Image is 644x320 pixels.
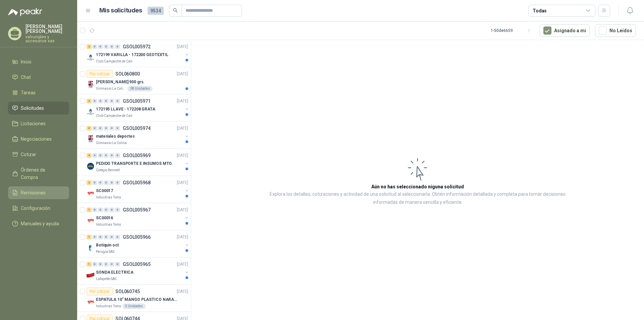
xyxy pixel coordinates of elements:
div: 0 [98,99,103,103]
p: [DATE] [177,180,188,186]
p: Lafayette SAS [96,276,116,282]
div: 0 [109,262,114,267]
p: [DATE] [177,152,188,159]
p: Club Campestre de Cali [96,59,132,64]
div: 0 [92,235,97,239]
div: 0 [98,44,103,49]
a: Cotizar [8,148,69,161]
div: 38 Unidades [127,86,153,91]
p: SOL060800 [115,72,140,76]
p: SONDA ELECTRICA [96,269,133,276]
div: 1 - 50 de 6659 [491,25,534,36]
p: [DATE] [177,71,188,77]
a: Chat [8,71,69,84]
a: Por cotizarSOL060745[DATE] Company LogoESPATULA 10" MANGO PLASTICO NARANJA MARCA TRUPPERIndustria... [77,285,191,312]
div: 0 [98,180,103,185]
p: Industrias Tomy [96,195,121,200]
p: GSOL005969 [123,153,151,158]
a: Por cotizarSOL060800[DATE] Company Logo[PERSON_NAME] 900 grs.Gimnasio La Colina38 Unidades [77,67,191,94]
span: Cotizar [21,151,36,158]
p: [DATE] [177,288,188,295]
p: [DATE] [177,125,188,132]
div: 4 [87,153,92,158]
div: 0 [115,180,120,185]
img: Company Logo [87,81,95,89]
div: 0 [98,235,103,239]
div: 0 [115,208,120,212]
p: Club Campestre de Cali [96,113,132,119]
span: Negociaciones [21,135,52,143]
div: 0 [115,44,120,49]
button: Asignado a mi [540,24,590,37]
h3: Aún no has seleccionado niguna solicitud [371,183,464,190]
div: 0 [92,99,97,103]
div: 2 [87,180,92,185]
img: Company Logo [87,298,95,306]
a: Licitaciones [8,117,69,130]
div: 0 [109,235,114,239]
div: 0 [98,262,103,267]
a: Solicitudes [8,102,69,115]
p: Gimnasio La Colina [96,86,126,91]
div: 0 [92,126,97,131]
p: [DATE] [177,44,188,50]
p: Industrias Tomy [96,304,121,309]
a: Órdenes de Compra [8,164,69,184]
p: Perugia SAS [96,249,114,255]
p: Explora los detalles, cotizaciones y actividad de una solicitud al seleccionarla. Obtén informaci... [258,190,577,207]
p: GSOL005972 [123,44,151,49]
div: 0 [92,208,97,212]
p: [DATE] [177,98,188,104]
div: 0 [92,153,97,158]
p: 172195 LLAVE - 172208 GRATA [96,106,155,112]
span: Órdenes de Compra [21,166,63,181]
div: 0 [104,180,109,185]
p: valvuniples y accesorios sas [25,35,69,43]
span: Remisiones [21,189,46,196]
span: Manuales y ayuda [21,220,59,227]
div: 0 [104,208,109,212]
p: PEDIDO TRANSPORTE E INSUMOS MTO. [96,161,173,167]
img: Company Logo [87,108,95,116]
p: SOL060745 [115,289,140,294]
div: 0 [115,235,120,239]
div: 2 [87,44,92,49]
div: 3 [87,126,92,131]
p: Industrias Tomy [96,222,121,227]
p: Botiquin oct [96,242,119,248]
img: Company Logo [87,271,95,279]
p: [DATE] [177,234,188,240]
div: 5 Unidades [122,304,146,309]
a: Manuales y ayuda [8,217,69,230]
div: 2 [87,99,92,103]
img: Company Logo [87,135,95,143]
div: 0 [109,44,114,49]
p: 172199 VARILLA - 172200 GEOTEXTIL [96,52,168,58]
p: GSOL005968 [123,180,151,185]
a: 3 0 0 0 0 0 GSOL005974[DATE] Company Logomateriales deportesGimnasio La Colina [87,124,190,146]
img: Logo peakr [8,8,42,16]
a: 4 0 0 0 0 0 GSOL005969[DATE] Company LogoPEDIDO TRANSPORTE E INSUMOS MTO.Colegio Bennett [87,151,190,173]
img: Company Logo [87,189,95,197]
button: No Leídos [595,24,636,37]
a: 1 0 0 0 0 0 GSOL005966[DATE] Company LogoBotiquin octPerugia SAS [87,233,190,255]
div: 0 [104,99,109,103]
div: 1 [87,262,92,267]
a: 2 0 0 0 0 0 GSOL005968[DATE] Company LogoSC00017Industrias Tomy [87,179,190,200]
p: GSOL005966 [123,235,151,239]
p: GSOL005971 [123,99,151,103]
a: 1 0 0 0 0 0 GSOL005967[DATE] Company LogoSC00016Industrias Tomy [87,206,190,227]
div: Por cotizar [87,287,113,295]
span: Tareas [21,89,36,96]
span: Chat [21,74,31,81]
a: Tareas [8,86,69,99]
div: 1 [87,235,92,239]
p: [PERSON_NAME] 900 grs. [96,79,145,85]
a: Configuración [8,202,69,215]
p: SC00017 [96,188,113,194]
div: 0 [104,235,109,239]
div: Por cotizar [87,70,113,78]
div: 0 [98,208,103,212]
div: 0 [115,126,120,131]
div: 0 [98,153,103,158]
